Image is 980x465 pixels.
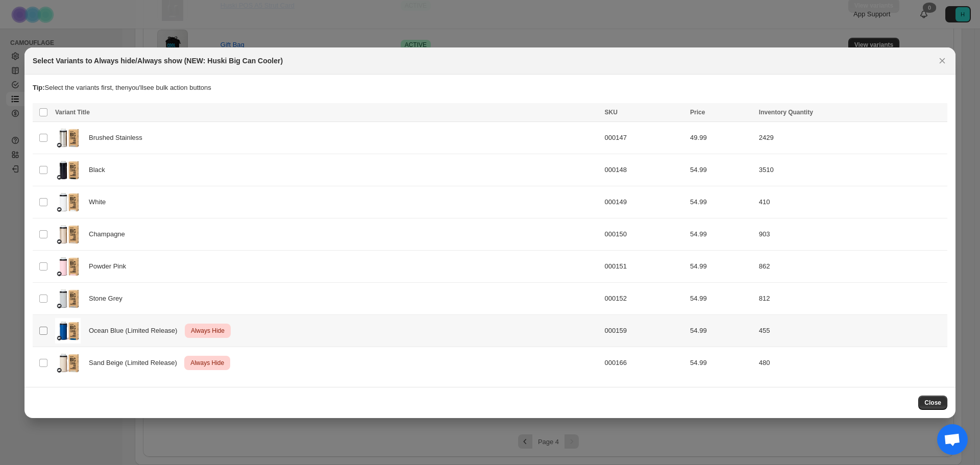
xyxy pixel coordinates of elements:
[89,197,111,207] span: White
[89,229,131,239] span: Champagne
[89,326,183,336] span: Ocean Blue (Limited Release)
[602,154,688,186] td: 000148
[602,314,688,347] td: 000159
[924,399,941,407] span: Close
[55,125,81,151] img: Big_Can_Cooler_Box_Clear_Cut_-_Brushed_Stainless_-_001_Bottle_Opener_2000x2000_72dpi.png
[756,282,947,314] td: 812
[756,250,947,282] td: 862
[602,121,688,154] td: 000147
[687,250,756,282] td: 54.99
[687,218,756,250] td: 54.99
[687,186,756,218] td: 54.99
[759,109,813,116] span: Inventory Quantity
[55,109,90,116] span: Variant Title
[918,396,947,410] button: Close
[602,250,688,282] td: 000151
[55,318,81,344] img: Big_Can_Cooler_-_Ocean_Blue_2000x2000_72dpi.jpg
[188,357,226,369] span: Always Hide
[602,186,688,218] td: 000149
[189,325,227,337] span: Always Hide
[687,121,756,154] td: 49.99
[33,56,283,66] h2: Select Variants to Always hide/Always show (NEW: Huski Big Can Cooler)
[756,154,947,186] td: 3510
[690,109,705,116] span: Price
[89,261,132,272] span: Powder Pink
[55,157,81,183] img: Big_Can_Cooler_Box_Clear_Cut_-_Black_-_001_Bottle_Opener_2000x2000_72dpi.png
[756,218,947,250] td: 903
[756,347,947,379] td: 480
[687,347,756,379] td: 54.99
[55,350,81,376] img: Big_Can_Cooler_-_Sand_Beige_2000x2000_72dpi.jpg
[89,165,111,175] span: Black
[687,282,756,314] td: 54.99
[756,121,947,154] td: 2429
[55,286,81,311] img: Big_Can_Cooler_Box_Clear_Cut_-_Stone_Grey_-_001_Bottle_Opener_2000x2000_72dpi.png
[687,314,756,347] td: 54.99
[602,347,688,379] td: 000166
[605,109,618,116] span: SKU
[756,314,947,347] td: 455
[55,222,81,247] img: Big_Can_Cooler_Box_Clear_Cut_-_Champagne_Bottle_Opener_2000x2000_72dpi.png
[55,254,81,279] img: Big_Can_Cooler_Box_Clear_Cut_-_Powder_Pink_-_001_Bottle_Opener_2000x2000_72dpi.png
[756,186,947,218] td: 410
[687,154,756,186] td: 54.99
[55,189,81,215] img: Big_Can_Cooler_Box_Clear_Cut_-_White_-_001_Bottle_Opener_2000x2000_72dpi.png
[602,218,688,250] td: 000150
[33,84,45,91] strong: Tip:
[89,358,183,368] span: Sand Beige (Limited Release)
[89,133,148,143] span: Brushed Stainless
[33,83,947,93] p: Select the variants first, then you'll see bulk action buttons
[935,54,949,68] button: Close
[89,293,128,304] span: Stone Grey
[602,282,688,314] td: 000152
[937,424,968,455] a: Open chat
